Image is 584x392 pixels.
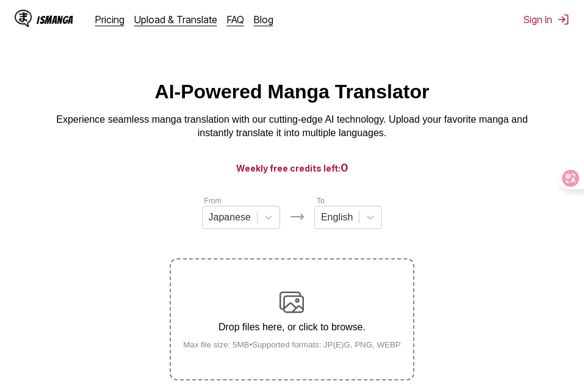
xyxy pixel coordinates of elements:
h3: Weekly free credits left: [29,160,555,175]
h1: AI-Powered Manga Translator [155,81,430,103]
img: IsManga Logo [15,10,32,27]
img: Sign out [557,13,569,26]
span: 0 [341,161,348,174]
a: FAQ [227,13,244,26]
a: Pricing [95,13,124,26]
p: Drop files here, or click to browse. [173,322,411,333]
a: Upload & Translate [134,13,217,26]
button: Sign In [524,13,569,26]
div: IsManga [37,14,73,26]
img: Languages icon [290,209,305,224]
a: IsManga LogoIsManga [15,10,95,29]
label: From [204,197,222,205]
label: To [317,197,325,205]
p: Experience seamless manga translation with our cutting-edge AI technology. Upload your favorite m... [48,113,536,140]
a: Blog [254,13,273,26]
small: Max file size: 5MB • Supported formats: JP(E)G, PNG, WEBP [173,340,411,349]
